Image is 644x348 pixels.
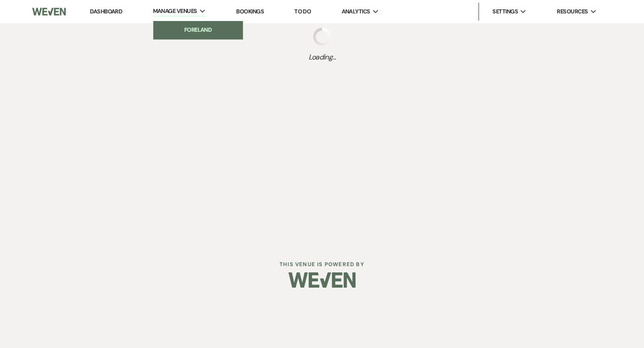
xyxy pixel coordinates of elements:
[288,264,356,296] img: Weven Logo
[153,7,197,16] span: Manage Venues
[313,28,331,46] img: loading spinner
[342,7,370,16] span: Analytics
[557,7,588,16] span: Resources
[158,25,238,34] li: Foreland
[309,52,336,63] span: Loading...
[236,8,264,15] a: Bookings
[153,21,243,39] a: Foreland
[90,8,122,15] a: Dashboard
[32,2,66,21] img: Weven Logo
[492,7,518,16] span: Settings
[294,8,311,15] a: To Do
